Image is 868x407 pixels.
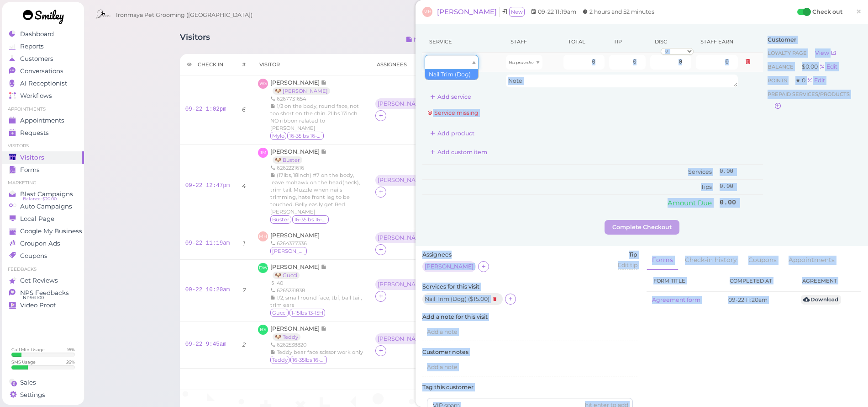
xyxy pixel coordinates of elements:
[66,359,75,365] div: 26 %
[795,270,861,292] th: Agreement
[2,65,84,77] a: Conversations
[277,349,363,355] span: Teddy bear face scissor work only
[422,180,717,194] td: Tips
[270,287,364,294] div: 6265231838
[2,200,84,213] a: Auto Campaigns
[185,376,766,383] h5: 🎉 Total 5 visits [DATE].
[20,154,44,161] span: Visitors
[422,348,637,356] label: Customer notes
[437,7,497,16] span: [PERSON_NAME]
[2,376,84,389] a: Sales
[270,132,286,140] span: Mylo
[20,215,54,223] span: Local Page
[270,279,364,287] div: 40
[437,7,500,17] a: [PERSON_NAME]
[378,101,426,107] div: [PERSON_NAME]
[422,7,432,17] span: MH
[20,379,36,386] span: Sales
[270,240,320,247] div: 6264377336
[20,67,63,75] span: Conversations
[768,64,795,70] span: Balance
[2,53,84,65] a: Customers
[185,106,226,112] a: 09-22 1:02pm
[375,333,431,345] div: [PERSON_NAME]
[647,251,679,270] a: Forms
[321,148,327,155] span: Note
[425,70,478,80] li: Nail Trim (Dog)
[270,356,289,364] span: Teddy
[258,79,268,89] span: WS
[2,389,84,401] a: Settings
[375,279,431,291] div: [PERSON_NAME]
[20,289,69,297] span: NPS Feedbacks
[2,127,84,139] a: Requests
[422,31,504,53] th: Service
[243,240,245,247] i: 1
[289,309,325,317] span: 1-15lbs 13-15H
[647,270,723,292] th: Form title
[801,295,841,305] a: Download
[20,55,53,63] span: Customers
[2,28,84,40] a: Dashboard
[783,251,840,270] a: Appointments
[375,232,431,244] div: [PERSON_NAME]
[743,251,782,270] a: Coupons
[273,87,330,95] a: 🐶 [PERSON_NAME]
[422,383,637,391] label: Tag this customer
[258,263,268,273] span: DW
[273,333,300,341] a: 🐶 Teddy
[258,325,268,335] span: BS
[422,145,495,160] button: Add custom item
[694,31,740,53] th: Staff earn
[270,309,289,317] span: Gucci
[427,328,458,335] span: Add a note
[242,61,246,68] div: #
[378,235,426,241] div: [PERSON_NAME]
[2,266,84,273] li: Feedbacks
[20,391,45,399] span: Settings
[378,281,426,288] div: [PERSON_NAME]
[652,296,700,303] a: Agreement form
[812,7,842,16] label: Check out
[723,270,795,292] th: Completed at
[422,283,637,291] label: Services for this visit
[375,175,431,187] div: [PERSON_NAME]
[819,63,837,70] a: Edit
[258,231,268,241] span: MH
[2,237,84,250] a: Groupon Ads
[768,50,808,56] span: Loyalty page
[607,31,648,53] th: Tip
[20,203,72,210] span: Auto Campaigns
[618,262,637,268] span: Edit tip
[242,106,246,113] i: 6
[768,36,857,44] div: Customer
[270,295,362,308] span: 1/2, small round face, tbf, ball tail, trim ears
[422,90,479,104] button: Add service
[807,77,825,84] a: Edit
[561,31,607,53] th: Total
[2,106,84,112] li: Appointments
[795,77,807,84] span: ★ 0
[768,77,789,84] span: Points
[270,232,320,239] span: [PERSON_NAME]
[180,32,210,49] h1: Visitors
[270,325,321,332] span: [PERSON_NAME]
[20,92,52,100] span: Workflows
[20,252,47,260] span: Coupons
[258,148,268,158] span: JM
[270,325,327,340] a: [PERSON_NAME] 🐶 Teddy
[509,60,534,65] i: No provider
[270,79,321,86] span: [PERSON_NAME]
[427,364,458,370] span: Add a note
[648,31,694,53] th: Discount
[668,198,712,207] span: Amount Due
[185,341,226,348] a: 09-22 9:45am
[242,182,246,189] i: 4
[2,274,84,287] a: Get Reviews
[23,294,44,301] span: NPS® 100
[2,114,84,127] a: Appointments
[378,336,426,342] div: [PERSON_NAME]
[116,2,253,28] span: Ironmaya Pet Grooming ([GEOGRAPHIC_DATA])
[717,180,763,194] td: 0.00
[504,31,561,53] th: Staff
